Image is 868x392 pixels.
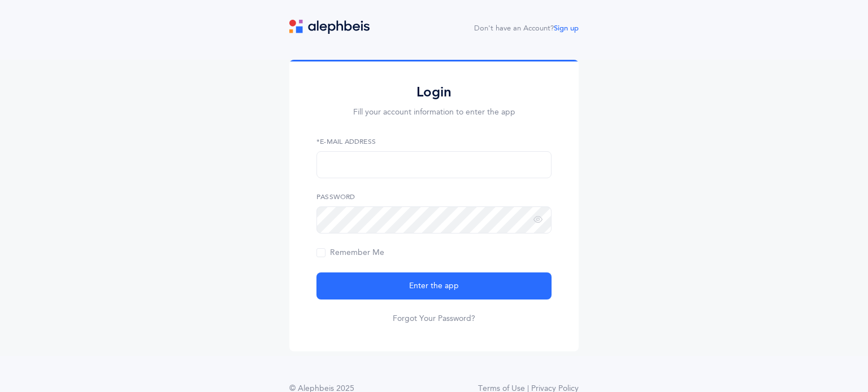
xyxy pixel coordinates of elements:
label: *E-Mail Address [316,136,552,147]
a: Sign up [554,24,579,32]
label: Password [316,192,552,202]
button: Enter the app [316,272,552,299]
div: Don't have an Account? [474,23,579,34]
a: Forgot Your Password? [393,313,475,324]
p: Fill your account information to enter the app [316,107,552,118]
img: logo.svg [289,20,370,34]
span: Remember Me [316,248,384,257]
h2: Login [316,83,552,101]
span: Enter the app [409,280,459,292]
